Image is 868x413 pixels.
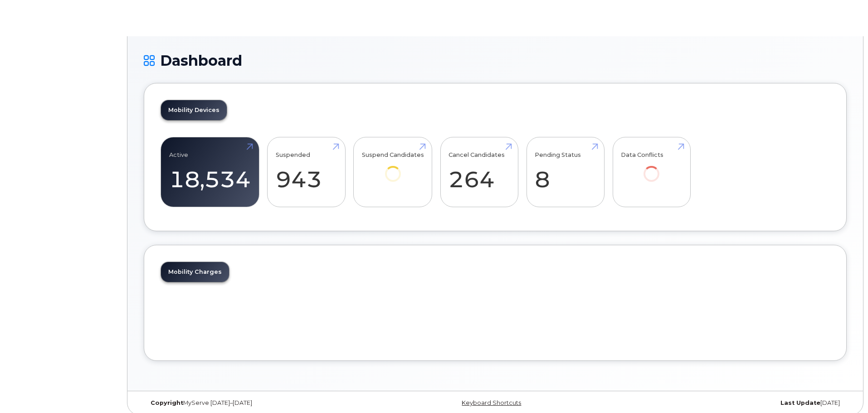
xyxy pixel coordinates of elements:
a: Suspend Candidates [362,142,424,194]
div: MyServe [DATE]–[DATE] [144,399,378,407]
strong: Copyright [151,399,183,406]
a: Mobility Devices [161,100,227,120]
a: Keyboard Shortcuts [462,399,521,406]
a: Suspended 943 [276,142,337,202]
a: Cancel Candidates 264 [449,142,510,202]
strong: Last Update [780,399,820,406]
a: Pending Status 8 [535,142,596,202]
h1: Dashboard [144,53,847,68]
div: [DATE] [612,399,847,407]
a: Mobility Charges [161,262,229,282]
a: Data Conflicts [621,142,682,194]
a: Active 18,534 [169,142,251,202]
